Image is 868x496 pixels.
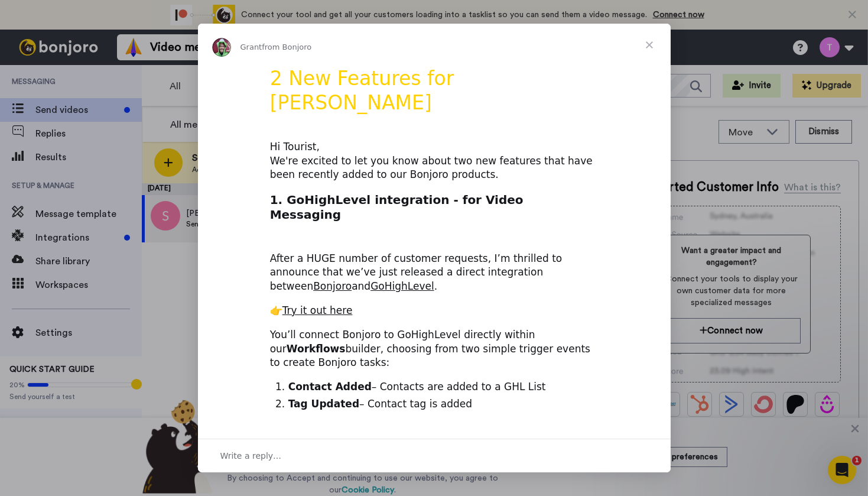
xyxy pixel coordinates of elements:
div: 👉 [270,304,599,318]
h1: 2 New Features for [PERSON_NAME] [270,67,599,122]
span: Grant [240,43,262,51]
span: from Bonjoro [262,43,311,51]
b: Contact Added [288,381,372,393]
span: Write a reply… [220,448,282,463]
h2: 2. Multiple Custom Domains and new plans - for Testimonials [270,427,599,464]
a: GoHighLevel [370,280,434,292]
a: Bonjoro [313,280,352,292]
li: – Contacts are added to a GHL List [288,380,599,394]
h2: 1. GoHighLevel integration - for Video Messaging [270,192,599,229]
li: – Contact tag is added [288,397,599,411]
b: Tag Updated [288,398,359,410]
div: Open conversation and reply [198,439,671,472]
img: Profile image for Grant [212,38,231,57]
div: You’ll connect Bonjoro to GoHighLevel directly within our builder, choosing from two simple trigg... [270,328,599,370]
b: Workflows [287,343,346,355]
div: Hi Tourist, We're excited to let you know about two new features that have been recently added to... [270,140,599,182]
span: Close [628,24,671,66]
div: After a HUGE number of customer requests, I’m thrilled to announce that we’ve just released a dir... [270,238,599,294]
a: Try it out here [282,304,353,316]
